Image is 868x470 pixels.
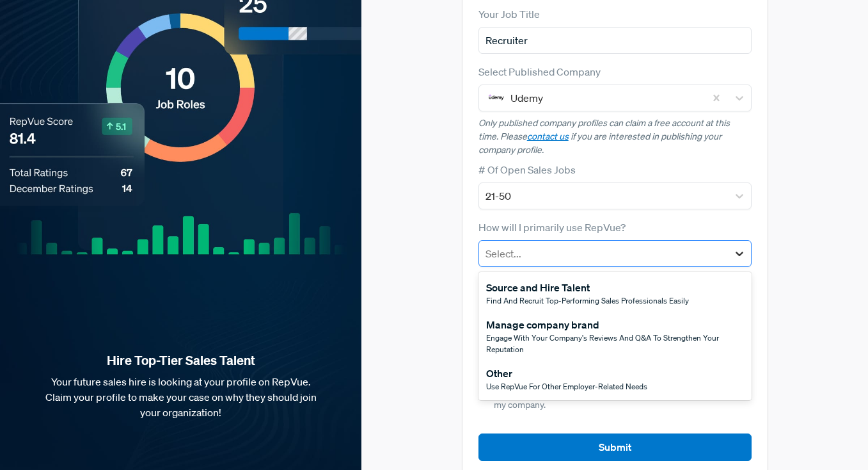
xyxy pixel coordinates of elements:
label: Select Published Company [478,64,601,79]
strong: Hire Top-Tier Sales Talent [20,352,341,369]
span: Engage with your company's reviews and Q&A to strengthen your reputation [486,332,719,355]
div: Source and Hire Talent [486,280,689,295]
img: Udemy [489,90,504,106]
div: Other [486,366,647,381]
span: Find and recruit top-performing sales professionals easily [486,295,689,306]
label: Your Job Title [478,6,540,22]
p: Your future sales hire is looking at your profile on RepVue. Claim your profile to make your case... [20,374,341,420]
span: Use RepVue for other employer-related needs [486,381,647,392]
label: # Of Open Sales Jobs [478,162,576,177]
input: Title [478,27,752,54]
label: How will I primarily use RepVue? [478,220,626,235]
div: Manage company brand [486,317,744,332]
p: Only published company profiles can claim a free account at this time. Please if you are interest... [478,117,752,157]
a: contact us [527,131,569,142]
button: Submit [478,434,752,461]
